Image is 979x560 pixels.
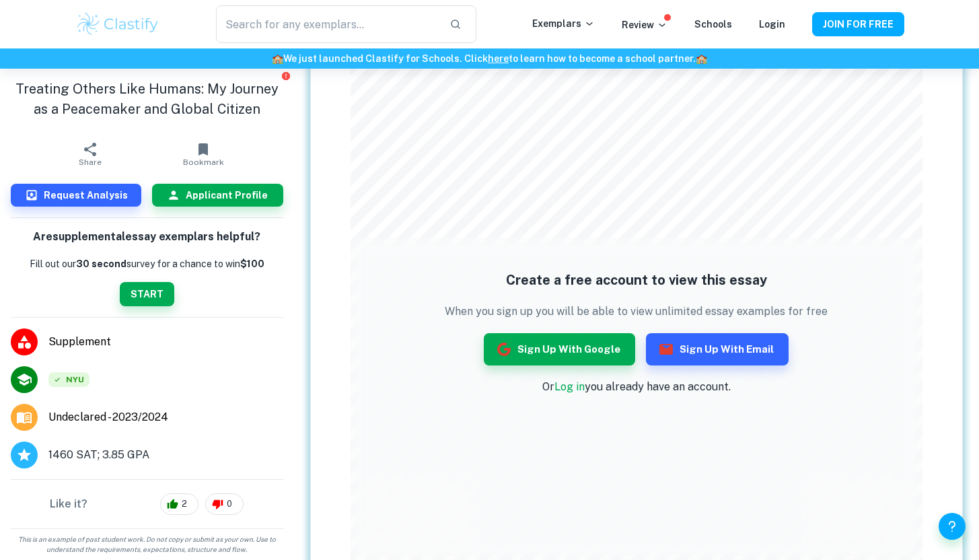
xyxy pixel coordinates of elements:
[812,12,904,36] button: JOIN FOR FREE
[160,493,198,515] div: 2
[186,188,268,203] h6: Applicant Profile
[76,258,126,269] b: 30 second
[174,497,194,511] span: 2
[488,53,509,64] a: here
[532,16,595,31] p: Exemplars
[33,229,260,246] h6: Are supplemental essay exemplars helpful?
[120,282,174,306] button: START
[48,372,89,387] div: Accepted: New York University
[696,53,707,64] span: 🏫
[205,493,244,515] div: 0
[445,304,828,320] p: When you sign up you will be able to view unlimited essay examples for free
[219,497,240,511] span: 0
[48,409,168,425] span: Undeclared - 2023/2024
[484,333,635,365] button: Sign up with Google
[3,51,976,66] h6: We just launched Clastify for Schools. Click to learn how to become a school partner.
[281,71,291,81] button: Report issue
[183,157,224,167] span: Bookmark
[30,256,264,271] p: Fill out our survey for a chance to win
[48,372,89,387] span: NYU
[240,258,264,269] strong: $100
[554,380,585,393] a: Log in
[272,53,283,64] span: 🏫
[11,184,141,207] button: Request Analysis
[75,11,161,38] img: Clastify logo
[48,334,283,350] span: Supplement
[152,184,283,207] button: Applicant Profile
[694,19,732,30] a: Schools
[147,135,260,173] button: Bookmark
[759,19,785,30] a: Login
[11,79,283,119] h1: Treating Others Like Humans: My Journey as a Peacemaker and Global Citizen
[622,17,667,32] p: Review
[445,379,828,395] p: Or you already have an account.
[48,409,179,425] a: Major and Application Year
[646,333,789,365] button: Sign up with Email
[79,157,102,167] span: Share
[44,188,128,203] h6: Request Analysis
[5,534,289,555] span: This is an example of past student work. Do not copy or submit as your own. Use to understand the...
[939,513,966,540] button: Help and Feedback
[50,496,87,512] h6: Like it?
[445,270,828,290] h5: Create a free account to view this essay
[34,135,147,173] button: Share
[48,447,149,463] span: 1460 SAT; 3.85 GPA
[216,5,438,43] input: Search for any exemplars...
